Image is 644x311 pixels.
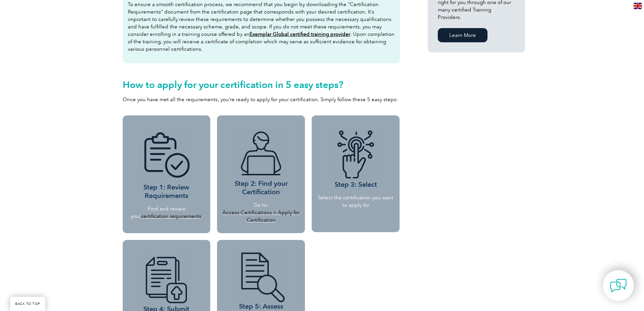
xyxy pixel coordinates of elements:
p: Once you have met all the requirements, you’re ready to apply for your certification. Simply foll... [123,96,400,103]
a: BACK TO TOP [10,297,45,311]
p: Select the certification you want to apply for [317,194,395,209]
a: Learn More [438,28,487,42]
h3: Step 5: Assess [219,251,303,311]
p: Go to: [221,201,301,224]
p: Find and review your . [130,205,203,220]
a: Exemplar Global certified training provider [249,31,350,37]
a: certification requirements [141,213,201,219]
h3: Step 2: Find your Certification [221,129,301,196]
h3: Step 1: Review Requirements [130,132,203,200]
img: en [634,3,642,9]
img: contact-chat.png [610,277,627,294]
a: Access Certifications > Apply for Certification [222,209,300,223]
h3: Step 3: Select [317,130,395,189]
p: To ensure a smooth certification process, we recommend that you begin by downloading the “Certifi... [128,1,395,53]
h2: How to apply for your certification in 5 easy steps? [123,79,400,90]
